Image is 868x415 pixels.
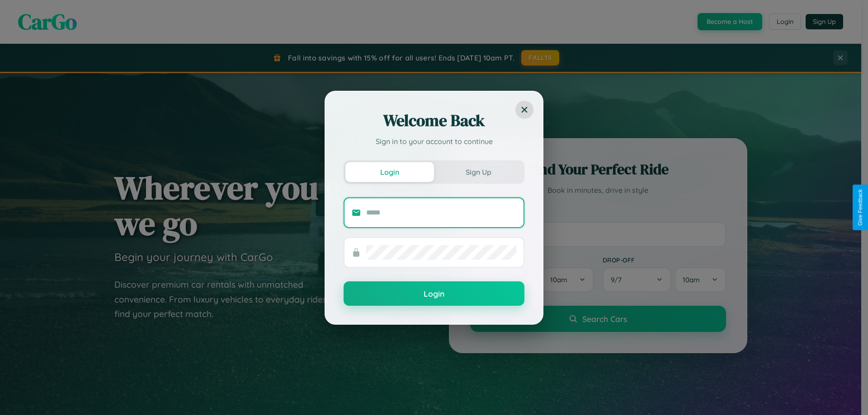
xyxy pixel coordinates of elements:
[344,281,524,306] button: Login
[434,162,523,182] button: Sign Up
[857,189,863,226] div: Give Feedback
[345,162,434,182] button: Login
[344,110,524,131] h2: Welcome Back
[344,136,524,147] p: Sign in to your account to continue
